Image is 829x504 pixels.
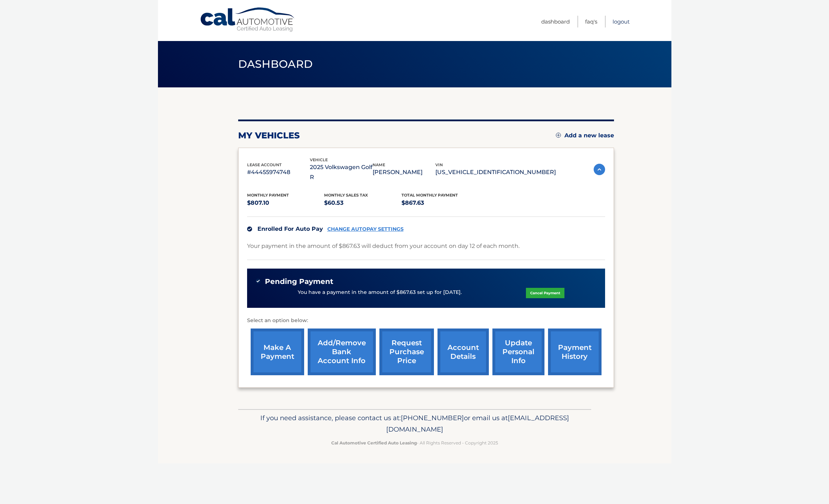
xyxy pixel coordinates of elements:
[437,329,489,375] a: account details
[526,288,564,298] a: Cancel Payment
[373,167,435,177] p: [PERSON_NAME]
[257,225,323,232] span: Enrolled For Auto Pay
[310,162,373,182] p: 2025 Volkswagen Golf R
[613,16,630,27] a: Logout
[435,162,443,167] span: vin
[548,329,602,375] a: payment history
[594,164,605,175] img: accordion-active.svg
[556,133,561,138] img: add.svg
[435,167,556,177] p: [US_VEHICLE_IDENTIFICATION_NUMBER]
[243,412,587,435] p: If you need assistance, please contact us at: or email us at
[324,198,401,208] p: $60.53
[327,226,404,232] a: CHANGE AUTOPAY SETTINGS
[247,167,310,177] p: #44455974748
[247,162,282,167] span: lease account
[298,289,462,296] p: You have a payment in the amount of $867.63 set up for [DATE].
[379,329,434,375] a: request purchase price
[401,193,458,198] span: Total Monthly Payment
[247,226,252,231] img: check.svg
[386,414,569,433] span: [EMAIL_ADDRESS][DOMAIN_NAME]
[585,16,597,27] a: FAQ's
[541,16,570,27] a: Dashboard
[238,130,300,141] h2: my vehicles
[247,198,324,208] p: $807.10
[243,439,587,447] p: - All Rights Reserved - Copyright 2025
[247,316,605,325] p: Select an option below:
[310,157,328,162] span: vehicle
[373,162,385,167] span: name
[247,193,289,198] span: Monthly Payment
[401,198,479,208] p: $867.63
[308,329,376,375] a: Add/Remove bank account info
[256,279,261,284] img: check-green.svg
[556,132,614,139] a: Add a new lease
[247,241,520,251] p: Your payment in the amount of $867.63 will deduct from your account on day 12 of each month.
[251,329,304,375] a: make a payment
[492,329,544,375] a: update personal info
[401,414,464,422] span: [PHONE_NUMBER]
[200,7,296,32] a: Cal Automotive
[265,277,333,286] span: Pending Payment
[331,440,417,446] strong: Cal Automotive Certified Auto Leasing
[324,193,368,198] span: Monthly sales Tax
[238,57,313,71] span: Dashboard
